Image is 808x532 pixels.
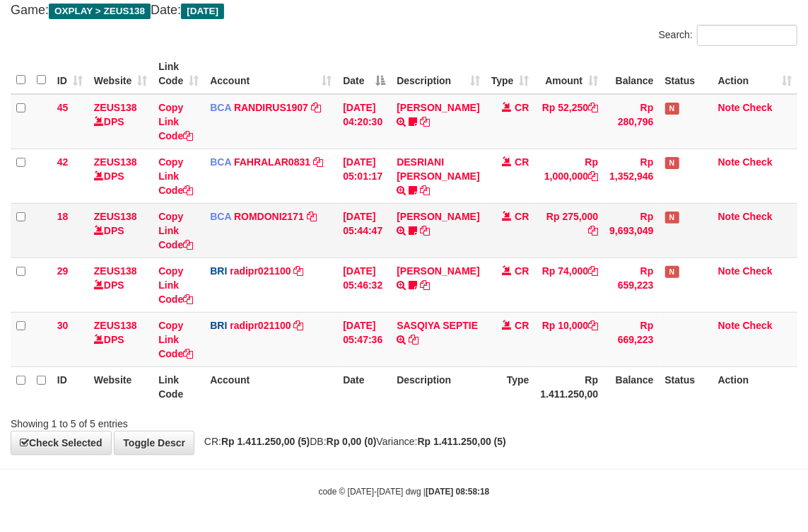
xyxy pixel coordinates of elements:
[743,211,773,222] a: Check
[397,320,478,331] a: SASQIYA SEPTIE
[604,203,659,258] td: Rp 9,693,049
[88,366,153,407] th: Website
[158,102,193,141] a: Copy Link Code
[204,366,337,407] th: Account
[57,265,69,277] span: 29
[57,211,69,222] span: 18
[234,211,304,222] a: ROMDONI2171
[197,436,506,447] span: CR: DB: Variance:
[397,156,479,182] a: DESRIANI [PERSON_NAME]
[718,320,740,331] a: Note
[486,54,535,94] th: Type: activate to sort column ascending
[397,102,479,113] a: [PERSON_NAME]
[230,320,291,331] a: radipr021100
[718,102,740,113] a: Note
[420,279,430,291] a: Copy STEVANO FERNAN to clipboard
[52,366,88,407] th: ID
[665,103,679,115] span: Has Note
[743,156,773,168] a: Check
[535,312,604,366] td: Rp 10,000
[588,265,598,277] a: Copy Rp 74,000 to clipboard
[337,366,391,407] th: Date
[515,211,529,222] span: CR
[420,225,430,236] a: Copy MUHAMMAD IQB to clipboard
[230,265,291,277] a: radipr021100
[337,203,391,258] td: [DATE] 05:44:47
[294,265,304,277] a: Copy radipr021100 to clipboard
[391,54,485,94] th: Description: activate to sort column ascending
[604,54,659,94] th: Balance
[88,312,153,366] td: DPS
[337,94,391,149] td: [DATE] 04:20:30
[94,102,137,113] a: ZEUS138
[210,102,231,113] span: BCA
[535,54,604,94] th: Amount: activate to sort column ascending
[153,54,204,94] th: Link Code: activate to sort column ascending
[88,149,153,203] td: DPS
[397,265,479,277] a: [PERSON_NAME]
[713,54,797,94] th: Action: activate to sort column ascending
[311,102,321,113] a: Copy RANDIRUS1907 to clipboard
[718,265,740,277] a: Note
[515,102,529,113] span: CR
[158,320,193,359] a: Copy Link Code
[337,54,391,94] th: Date: activate to sort column descending
[420,116,430,127] a: Copy TENNY SETIAWAN to clipboard
[158,265,193,305] a: Copy Link Code
[337,312,391,366] td: [DATE] 05:47:36
[535,94,604,149] td: Rp 52,250
[697,25,797,46] input: Search:
[535,258,604,312] td: Rp 74,000
[743,320,773,331] a: Check
[660,54,713,94] th: Status
[221,436,310,447] strong: Rp 1.411.250,00 (5)
[426,487,489,497] strong: [DATE] 08:58:18
[718,156,740,168] a: Note
[743,265,773,277] a: Check
[327,436,377,447] strong: Rp 0,00 (0)
[210,211,231,222] span: BCA
[604,149,659,203] td: Rp 1,352,946
[665,266,679,278] span: Has Note
[409,334,418,345] a: Copy SASQIYA SEPTIE to clipboard
[94,320,137,331] a: ZEUS138
[665,212,679,224] span: Has Note
[57,156,69,168] span: 42
[181,4,224,19] span: [DATE]
[337,258,391,312] td: [DATE] 05:46:32
[418,436,506,447] strong: Rp 1.411.250,00 (5)
[234,102,308,113] a: RANDIRUS1907
[397,211,479,222] a: [PERSON_NAME]
[588,102,598,113] a: Copy Rp 52,250 to clipboard
[52,54,88,94] th: ID: activate to sort column ascending
[11,411,326,431] div: Showing 1 to 5 of 5 entries
[210,156,231,168] span: BCA
[88,203,153,258] td: DPS
[114,431,194,455] a: Toggle Descr
[660,366,713,407] th: Status
[158,211,193,250] a: Copy Link Code
[718,211,740,222] a: Note
[294,320,304,331] a: Copy radipr021100 to clipboard
[204,54,337,94] th: Account: activate to sort column ascending
[337,149,391,203] td: [DATE] 05:01:17
[588,225,598,236] a: Copy Rp 275,000 to clipboard
[313,156,323,168] a: Copy FAHRALAR0831 to clipboard
[158,156,193,196] a: Copy Link Code
[88,94,153,149] td: DPS
[49,4,151,19] span: OXPLAY > ZEUS138
[515,265,529,277] span: CR
[307,211,317,222] a: Copy ROMDONI2171 to clipboard
[588,320,598,331] a: Copy Rp 10,000 to clipboard
[153,366,204,407] th: Link Code
[535,149,604,203] td: Rp 1,000,000
[515,320,529,331] span: CR
[665,157,679,169] span: Has Note
[94,156,137,168] a: ZEUS138
[210,320,227,331] span: BRI
[94,265,137,277] a: ZEUS138
[535,203,604,258] td: Rp 275,000
[57,320,69,331] span: 30
[604,366,659,407] th: Balance
[88,54,153,94] th: Website: activate to sort column ascending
